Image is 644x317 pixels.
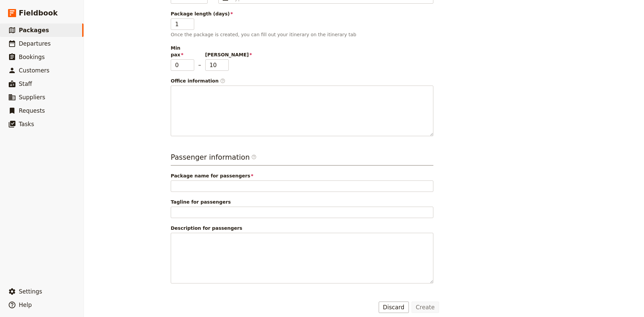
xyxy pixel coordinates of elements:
span: Package name for passengers [171,172,433,179]
span: Staff [19,81,32,87]
span: Package length (days) [171,10,433,17]
span: – [198,61,201,71]
button: Discard [379,302,409,313]
span: Help [19,302,32,308]
h3: Passenger information [171,152,433,166]
span: [PERSON_NAME] [205,51,229,58]
span: ​ [220,78,225,84]
input: [PERSON_NAME] [205,59,229,71]
input: Tagline for passengers [171,207,433,218]
div: Office information [171,77,433,84]
span: Tasks [19,121,34,127]
span: Tagline for passengers [171,199,433,205]
p: Once the package is created, you can fill out your itinerary on the itinerary tab [171,31,433,38]
input: Package name for passengers [171,180,433,192]
span: ​ [251,154,257,160]
input: Package length (days) [171,18,194,30]
span: Requests [19,107,45,114]
span: Packages [19,27,49,34]
span: Customers [19,67,49,74]
button: Create [412,302,439,313]
span: Fieldbook [19,8,58,18]
div: Description for passengers [171,225,433,231]
span: Suppliers [19,94,45,101]
span: Settings [19,288,42,295]
span: Min pax [171,45,194,58]
span: Departures [19,40,51,47]
span: Bookings [19,54,45,60]
input: Min pax [171,59,194,71]
span: ​ [251,154,257,162]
